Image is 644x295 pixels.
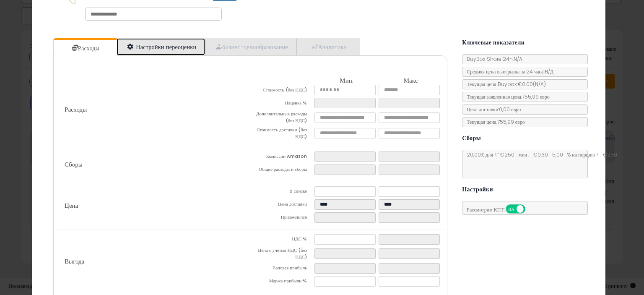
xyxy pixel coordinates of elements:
[552,151,563,158] font: 5,00
[514,55,522,63] font: N/A
[467,68,544,75] font: Средняя цена выигрыша за 24 часа:
[544,68,553,75] font: Н/Д
[65,201,78,210] font: Цена
[462,134,481,142] font: Сборы
[535,81,544,88] font: N/A
[467,55,514,63] font: BuyBox Share 24h:
[65,160,83,169] font: Сборы
[340,76,353,85] font: Мин.
[467,151,481,158] font: 20,00
[467,93,522,100] font: Текущая заявленная цена:
[467,81,517,88] font: Текущая цена Buybox:
[603,151,617,158] font: €250
[289,188,307,195] font: В списке
[258,247,307,260] font: Цена с учетом НДС (без НДС)
[285,99,307,106] font: Наценка %
[404,76,418,85] font: Макс
[519,151,529,158] font: мин .
[281,214,307,221] font: Приземлился
[544,81,546,88] font: )
[269,277,307,284] font: Маржа прибыли %
[65,257,84,266] font: Выгода
[266,153,307,160] font: Комиссии Amazon
[273,264,307,271] font: Валовая прибыль
[481,151,500,158] font: % для <=
[292,236,307,243] font: НДС %
[499,106,521,113] font: 0,00 евро
[500,151,514,158] font: €250
[467,206,505,213] font: Рассмотрим КПТ:
[567,151,599,158] font: % на порцию >
[467,118,497,125] font: Текущая цена:
[533,151,548,158] font: €0,30
[467,106,499,113] font: Цена доставки:
[65,105,87,114] font: Расходы
[222,43,288,51] font: Бизнес-ценообразование
[533,81,535,88] font: (
[257,126,307,140] font: Стоимость доставки (без НДС)
[522,93,550,100] font: 755,99 евро
[136,43,196,51] font: Настройки переоценки
[462,185,493,193] font: Настройки
[256,111,307,124] font: Дополнительные расходы (без НДС)
[497,118,525,125] font: 755,99 евро
[259,166,307,173] font: Общие расходы и сборы
[518,81,533,88] font: €0.00
[78,44,100,52] font: Расходы
[278,201,307,208] font: Цена доставки
[263,86,307,93] font: Стоимость (без НДС)
[318,43,346,51] font: Аналитика
[508,206,514,212] font: НА
[462,38,525,47] font: Ключевые показатели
